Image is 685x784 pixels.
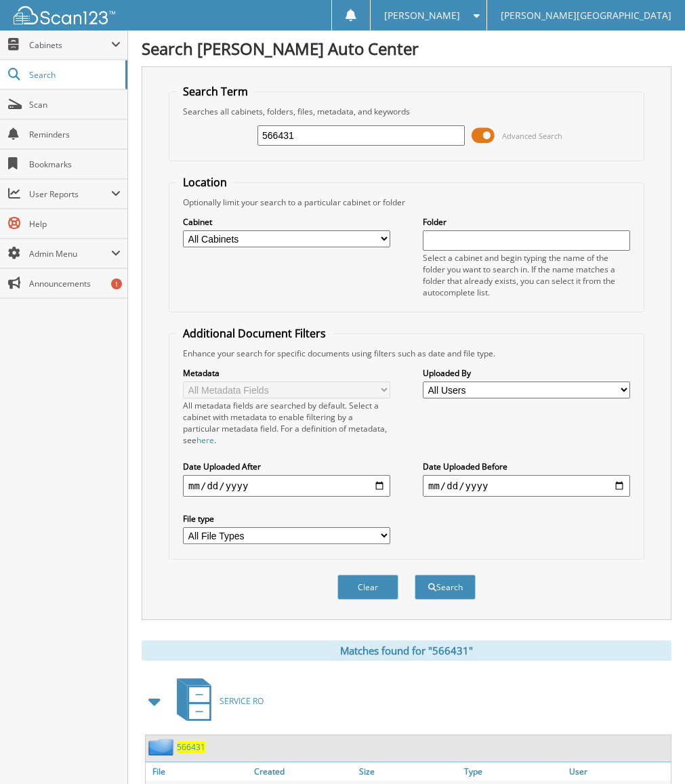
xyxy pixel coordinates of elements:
[169,674,264,728] a: SERVICE RO
[183,513,390,524] label: File type
[251,762,356,781] a: Created
[176,197,637,208] div: Optionally limit your search to a particular cabinet or folder
[502,131,562,141] span: Advanced Search
[111,278,122,289] div: 1
[461,762,566,781] a: Type
[423,475,630,497] input: end
[566,762,671,781] a: User
[423,252,630,298] div: Select a cabinet and begin typing the name of the folder you want to search in. If the name match...
[29,69,119,81] span: Search
[183,367,390,379] label: Metadata
[29,39,111,51] span: Cabinets
[183,461,390,472] label: Date Uploaded After
[415,575,476,600] button: Search
[183,216,390,228] label: Cabinet
[337,575,398,600] button: Clear
[183,400,390,446] div: All metadata fields are searched by default. Select a cabinet with metadata to enable filtering b...
[29,218,121,230] span: Help
[176,84,255,99] legend: Search Term
[220,695,264,707] span: SERVICE RO
[423,367,630,379] label: Uploaded By
[146,762,251,781] a: File
[176,106,637,117] div: Searches all cabinets, folders, files, metadata, and keywords
[423,461,630,472] label: Date Uploaded Before
[142,37,671,60] h1: Search [PERSON_NAME] Auto Center
[183,475,390,497] input: start
[29,99,121,110] span: Scan
[356,762,461,781] a: Size
[29,248,111,260] span: Admin Menu
[501,12,671,20] span: [PERSON_NAME][GEOGRAPHIC_DATA]
[142,640,671,661] div: Matches found for "566431"
[617,719,685,784] iframe: Chat Widget
[176,175,234,190] legend: Location
[177,741,205,753] a: 566431
[29,278,121,289] span: Announcements
[176,326,333,341] legend: Additional Document Filters
[29,129,121,140] span: Reminders
[423,216,630,228] label: Folder
[29,188,111,200] span: User Reports
[14,6,115,24] img: scan123-logo-white.svg
[176,348,637,359] div: Enhance your search for specific documents using filters such as date and file type.
[148,739,177,756] img: folder2.png
[384,12,460,20] span: [PERSON_NAME]
[196,434,214,446] a: here
[29,159,121,170] span: Bookmarks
